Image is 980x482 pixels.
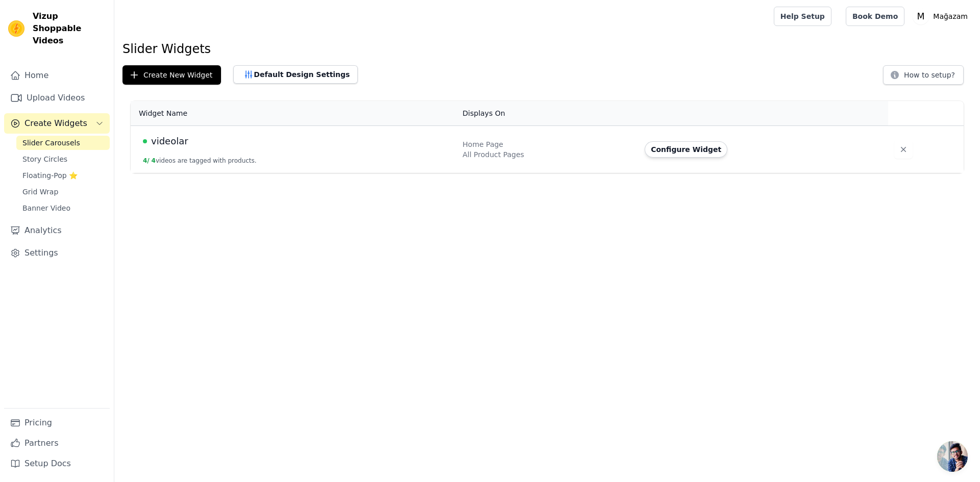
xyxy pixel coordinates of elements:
img: Vizup [8,20,24,37]
a: Settings [4,243,110,263]
span: Story Circles [22,154,67,164]
button: Create Widgets [4,113,110,134]
button: 4/ 4videos are tagged with products. [143,157,257,165]
span: Live Published [143,139,147,143]
span: Slider Carousels [22,138,80,148]
button: How to setup? [883,65,964,85]
text: M [917,11,925,21]
th: Widget Name [131,101,456,126]
span: Banner Video [22,203,70,213]
button: Delete widget [894,140,913,159]
button: Default Design Settings [233,65,358,84]
button: Configure Widget [645,141,727,158]
a: How to setup? [883,72,964,82]
a: Banner Video [16,201,110,215]
span: Create Widgets [24,117,87,130]
a: Upload Videos [4,88,110,108]
button: Create New Widget [122,65,221,85]
a: Analytics [4,220,110,241]
span: videolar [151,134,188,148]
a: Home [4,65,110,86]
h1: Slider Widgets [122,41,972,57]
span: 4 [152,157,156,164]
span: Floating-Pop ⭐ [22,170,78,181]
p: Mağazam [929,7,972,26]
a: Slider Carousels [16,136,110,150]
a: Story Circles [16,152,110,166]
button: M Mağazam [913,7,972,26]
div: Home Page [462,139,632,149]
span: 4 / [143,157,150,164]
div: All Product Pages [462,149,632,160]
a: Grid Wrap [16,185,110,199]
a: Pricing [4,413,110,433]
span: Grid Wrap [22,187,58,197]
th: Displays On [456,101,639,126]
a: Partners [4,433,110,453]
div: Açık sohbet [937,441,968,472]
a: Book Demo [846,7,904,26]
a: Help Setup [774,7,831,26]
a: Floating-Pop ⭐ [16,168,110,183]
span: Vizup Shoppable Videos [33,10,106,47]
a: Setup Docs [4,453,110,474]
